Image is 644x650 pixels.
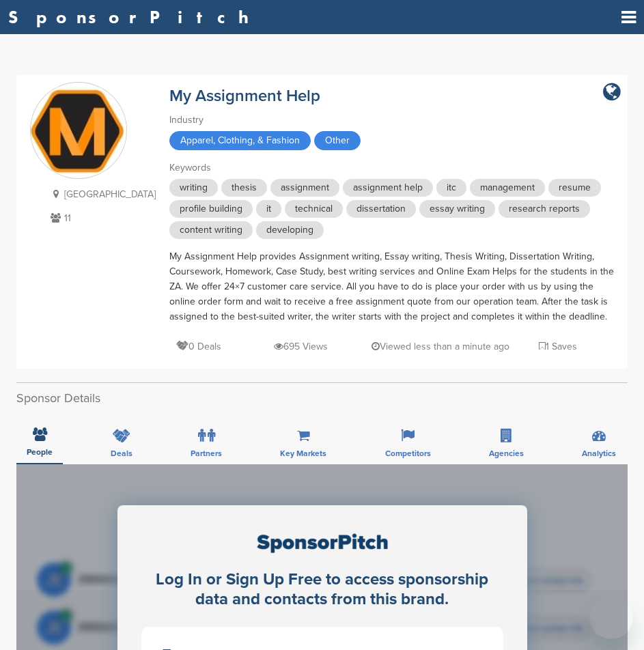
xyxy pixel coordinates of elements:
[489,449,524,457] span: Agencies
[141,570,503,610] div: Log In or Sign Up Free to access sponsorship data and contacts from this brand.
[256,221,324,239] span: developing
[27,448,53,456] span: People
[285,200,343,218] span: technical
[169,113,614,128] div: Industry
[176,338,221,355] p: 0 Deals
[539,338,577,355] p: 1 Saves
[346,200,416,218] span: dissertation
[372,338,509,355] p: Viewed less than a minute ago
[221,179,267,197] span: thesis
[436,179,466,197] span: itc
[256,200,281,218] span: it
[314,131,361,150] span: Other
[419,200,495,218] span: essay writing
[603,82,621,102] a: company link
[343,179,433,197] span: assignment help
[169,200,253,218] span: profile building
[47,210,156,227] p: 11
[169,86,320,106] a: My Assignment Help
[499,200,590,218] span: research reports
[111,449,132,457] span: Deals
[169,221,253,239] span: content writing
[31,87,126,175] img: Sponsorpitch & My Assignment Help
[582,449,616,457] span: Analytics
[385,449,431,457] span: Competitors
[169,131,311,150] span: Apparel, Clothing, & Fashion
[280,449,326,457] span: Key Markets
[8,8,257,26] a: SponsorPitch
[548,179,601,197] span: resume
[47,186,156,203] p: [GEOGRAPHIC_DATA]
[191,449,222,457] span: Partners
[16,389,628,408] h2: Sponsor Details
[470,179,545,197] span: management
[270,179,339,197] span: assignment
[274,338,328,355] p: 695 Views
[169,160,614,175] div: Keywords
[169,179,218,197] span: writing
[589,595,633,639] iframe: Button to launch messaging window
[169,249,614,324] div: My Assignment Help provides Assignment writing, Essay writing, Thesis Writing, Dissertation Writi...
